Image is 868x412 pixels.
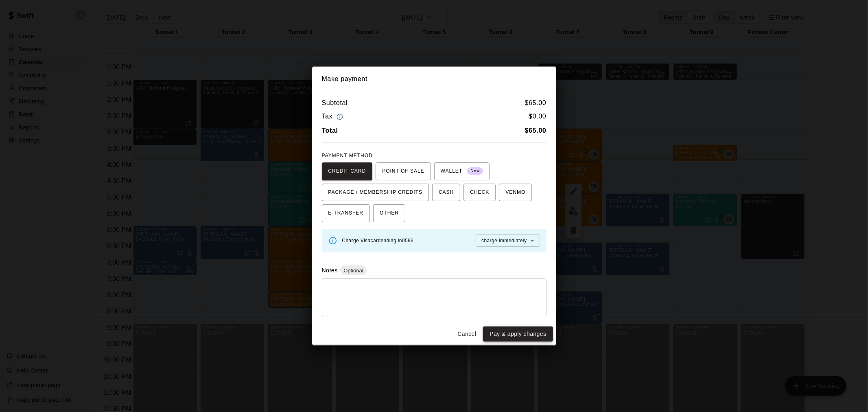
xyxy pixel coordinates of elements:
h6: $ 65.00 [525,98,547,108]
button: POINT OF SALE [376,162,431,180]
b: $ 65.00 [525,127,547,134]
span: WALLET [441,165,483,178]
span: CREDIT CARD [328,165,366,178]
button: CREDIT CARD [322,162,373,180]
h6: $ 0.00 [529,111,546,122]
span: CHECK [470,186,489,199]
button: CHECK [464,184,496,202]
span: OTHER [380,207,399,220]
h6: Tax [322,111,345,122]
span: Charge Visa card ending in 0596 [342,238,414,243]
button: CASH [432,184,460,202]
span: VENMO [505,186,525,199]
span: charge immediately [481,238,527,243]
span: POINT OF SALE [382,165,424,178]
button: VENMO [499,184,532,202]
button: OTHER [373,204,405,222]
h6: Subtotal [322,98,348,108]
button: Cancel [454,327,480,342]
b: Total [322,127,338,134]
span: Optional [340,267,366,274]
button: Pay & apply changes [483,327,553,342]
span: CASH [439,186,454,199]
span: E-TRANSFER [328,207,364,220]
button: PACKAGE / MEMBERSHIP CREDITS [322,184,429,202]
button: E-TRANSFER [322,204,370,222]
label: Notes [322,267,338,274]
h2: Make payment [312,67,556,91]
span: PACKAGE / MEMBERSHIP CREDITS [328,186,423,199]
span: New [467,166,483,177]
span: PAYMENT METHOD [322,153,373,158]
button: WALLET New [434,162,490,180]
